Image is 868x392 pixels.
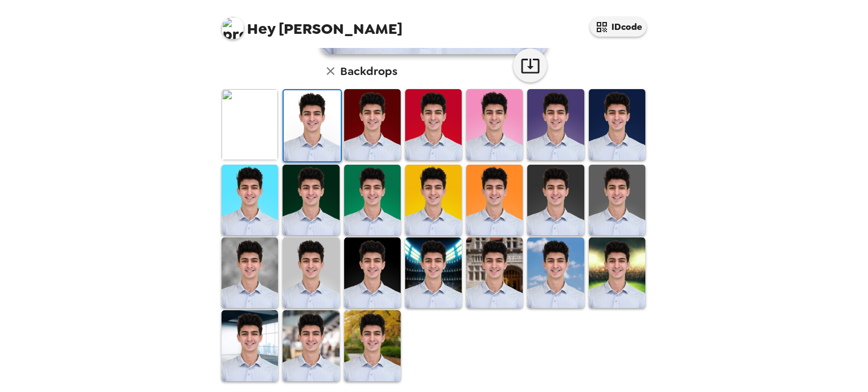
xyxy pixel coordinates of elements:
[247,19,275,39] span: Hey
[340,62,397,80] h6: Backdrops
[222,11,402,37] span: [PERSON_NAME]
[590,17,646,37] button: IDcode
[222,89,278,160] img: Original
[222,17,244,39] img: profile pic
